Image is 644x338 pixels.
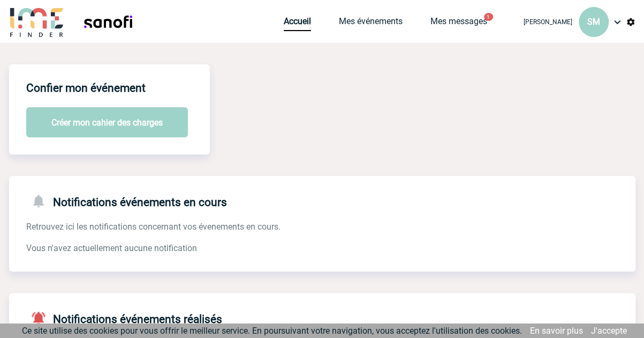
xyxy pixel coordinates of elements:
[524,18,572,26] span: [PERSON_NAME]
[31,310,53,326] img: notifications-active-24-px-r.png
[26,243,197,253] span: Vous n'avez actuellement aucune notification
[430,16,487,31] a: Mes messages
[9,6,65,37] img: IME-Finder
[26,82,146,94] h4: Confier mon événement
[26,107,188,137] button: Créer mon cahier des charges
[26,310,222,326] h4: Notifications événements réalisés
[587,17,600,27] span: SM
[26,193,227,209] h4: Notifications événements en cours
[284,16,311,31] a: Accueil
[484,13,493,21] button: 1
[26,222,281,232] span: Retrouvez ici les notifications concernant vos évenements en cours.
[31,193,53,209] img: notifications-24-px-g.png
[339,16,403,31] a: Mes événements
[530,326,583,336] a: En savoir plus
[591,326,627,336] a: J'accepte
[22,326,522,336] span: Ce site utilise des cookies pour vous offrir le meilleur service. En poursuivant votre navigation...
